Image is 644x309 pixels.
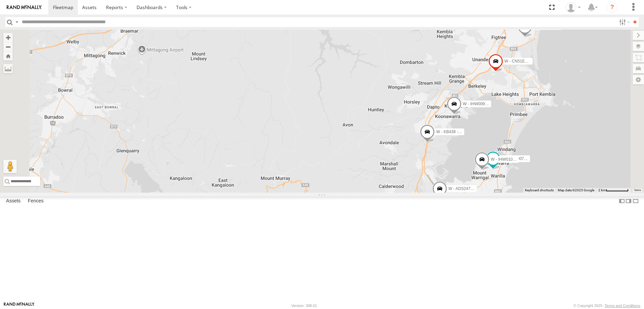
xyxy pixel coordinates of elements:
a: Terms (opens in new tab) [634,189,641,192]
button: Keyboard shortcuts [525,188,554,193]
span: 2 km [598,188,606,192]
a: Terms and Conditions [605,304,640,308]
button: Map Scale: 2 km per 64 pixels [596,188,631,193]
div: © Copyright 2025 - [574,304,640,308]
span: Map data ©2025 Google [558,188,594,192]
label: Hide Summary Table [632,196,639,206]
label: Search Query [14,17,19,27]
span: W - IHW009 - [PERSON_NAME] [463,102,522,106]
div: Tye Clark [563,2,583,12]
label: Dock Summary Table to the Right [625,196,632,206]
button: Zoom out [3,42,13,51]
span: W - KB438 - [PERSON_NAME] [436,129,492,134]
span: W - IHW010 - [PERSON_NAME] [491,157,549,162]
label: Measure [3,64,13,73]
span: W - CN51ES - [PERSON_NAME] [504,59,564,64]
label: Fences [24,196,47,206]
img: rand-logo.svg [7,5,42,10]
button: Zoom Home [3,51,13,61]
span: W - ADS247 - [PERSON_NAME] [448,186,507,191]
label: Map Settings [633,75,644,84]
label: Search Filter Options [616,17,631,27]
button: Drag Pegman onto the map to open Street View [3,160,17,173]
label: Assets [3,196,24,206]
i: ? [607,2,618,13]
label: Dock Summary Table to the Left [619,196,625,206]
button: Zoom in [3,33,13,42]
div: Version: 308.01 [291,304,317,308]
a: Visit our Website [4,302,35,309]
